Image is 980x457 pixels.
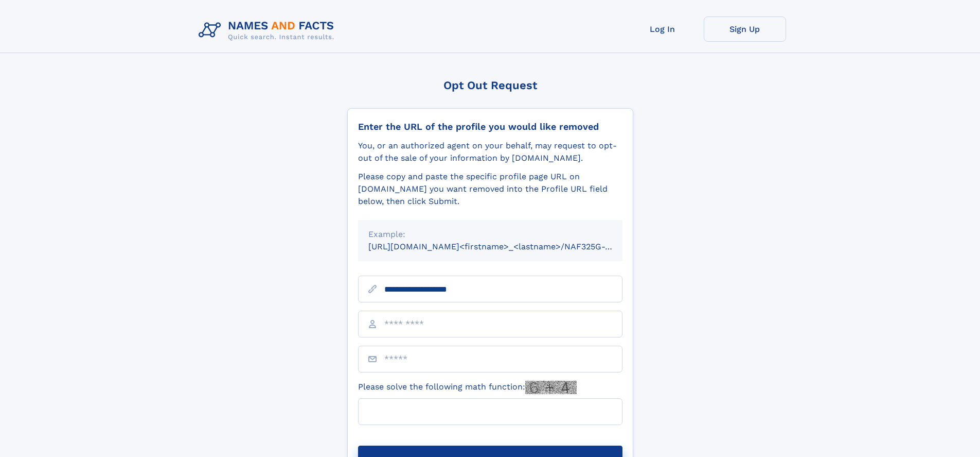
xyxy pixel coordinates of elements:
a: Log In [621,16,704,42]
div: Opt Out Request [347,79,633,92]
a: Sign Up [704,16,786,42]
div: Please copy and paste the specific profile page URL on [DOMAIN_NAME] you want removed into the Pr... [358,171,622,208]
label: Please solve the following math function: [358,381,577,394]
div: Enter the URL of the profile you would like removed [358,121,622,132]
small: [URL][DOMAIN_NAME]<firstname>_<lastname>/NAF325G-xxxxxxxx [368,242,642,251]
div: You, or an authorized agent on your behalf, may request to opt-out of the sale of your informatio... [358,140,622,164]
img: Logo Names and Facts [194,16,343,44]
div: Example: [368,228,612,241]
